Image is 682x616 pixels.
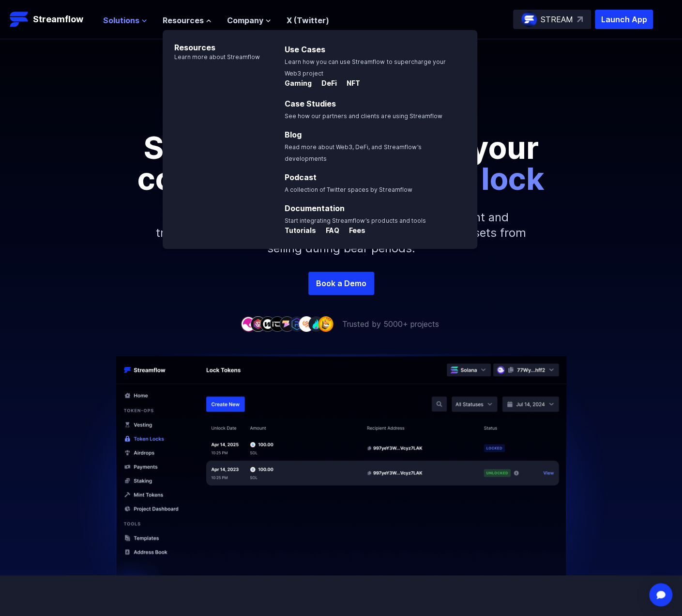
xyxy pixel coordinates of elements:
p: STREAM [541,14,573,25]
p: Gaming [285,78,312,88]
p: FAQ [318,226,339,235]
span: A collection of Twitter spaces by Streamflow [285,186,412,193]
p: Fees [341,226,365,235]
button: Launch App [595,10,653,29]
p: Lock your liquidity pool (LP) tokens to show commitment and transparency to your community or jus... [133,194,549,272]
img: company-1 [241,316,256,331]
img: Streamflow Logo [10,10,29,29]
span: Read more about Web3, DeFi, and Streamflow’s developments [285,143,421,162]
p: NFT [339,78,360,88]
span: Start integrating Streamflow’s products and tools [285,217,425,224]
a: Tutorials [285,227,318,236]
p: Secure your crypto assets [73,101,609,117]
button: Solutions [103,15,147,26]
img: company-8 [308,316,324,331]
a: Podcast [285,172,317,182]
img: company-2 [250,316,266,331]
img: Hero Image [65,354,617,600]
span: See how our partners and clients are using Streamflow [285,112,442,120]
button: Company [227,15,271,26]
a: FAQ [318,227,341,236]
span: Learn how you can use Streamflow to supercharge your Web3 project [285,58,445,77]
a: STREAM [513,10,591,29]
span: Solutions [103,15,139,26]
a: Book a Demo [308,272,374,295]
span: Resources [163,15,204,26]
img: company-9 [318,316,333,331]
img: company-7 [299,316,314,331]
a: Documentation [285,203,345,213]
button: Resources [163,15,212,26]
a: Use Cases [285,45,325,54]
div: Open Intercom Messenger [649,583,672,606]
p: Trusted by 5000+ projects [342,318,439,330]
img: company-3 [260,316,275,331]
a: Fees [341,227,365,236]
a: NFT [339,79,360,89]
p: Resources [163,30,260,53]
a: DeFi [314,79,339,89]
img: company-5 [279,316,295,331]
span: Company [227,15,263,26]
p: Streamflow [33,13,83,26]
p: Tutorials [285,226,316,235]
a: Streamflow [10,10,93,29]
p: DeFi [314,78,337,88]
a: Blog [285,130,302,139]
img: top-right-arrow.svg [577,16,583,22]
p: Show commitment to your community with [123,132,559,194]
a: Gaming [285,79,314,89]
img: company-6 [289,316,304,331]
img: streamflow-logo-circle.png [521,12,537,27]
a: Case Studies [285,99,336,108]
p: Learn more about Streamflow [163,53,260,61]
img: company-4 [270,316,285,331]
a: X (Twitter) [287,15,329,25]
